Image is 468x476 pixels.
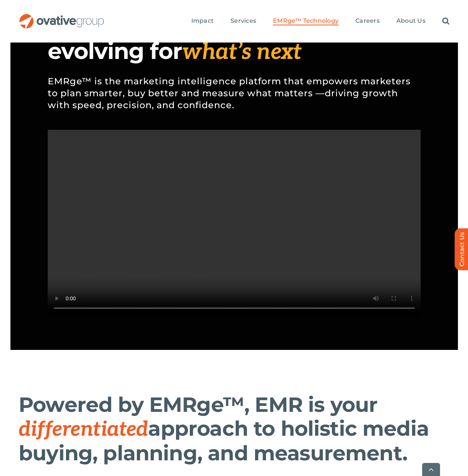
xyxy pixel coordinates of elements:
[48,64,421,122] p: EMRge™ is the marketing intelligence platform that empowers marketers to plan smarter, buy better...
[273,17,339,25] span: EMRge™ Technology
[19,393,429,465] h1: Powered by EMRge™, EMR is your approach to holistic media buying, planning, and measurement.
[442,17,449,25] a: Search
[191,17,214,25] a: Impact
[396,17,425,25] a: About Us
[396,17,425,25] span: About Us
[191,9,449,33] nav: Menu
[48,130,421,316] video: Sorry, your browser doesn't support embedded videos.
[182,39,301,66] span: what’s next
[19,417,148,442] span: differentiated
[48,14,421,64] h1: Built for evolving for
[230,17,256,25] a: Services
[355,17,380,25] span: Careers
[273,17,339,25] a: EMRge™ Technology
[355,17,380,25] a: Careers
[19,13,105,20] a: OG_Full_horizontal_RGB
[191,17,214,25] span: Impact
[230,17,256,25] span: Services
